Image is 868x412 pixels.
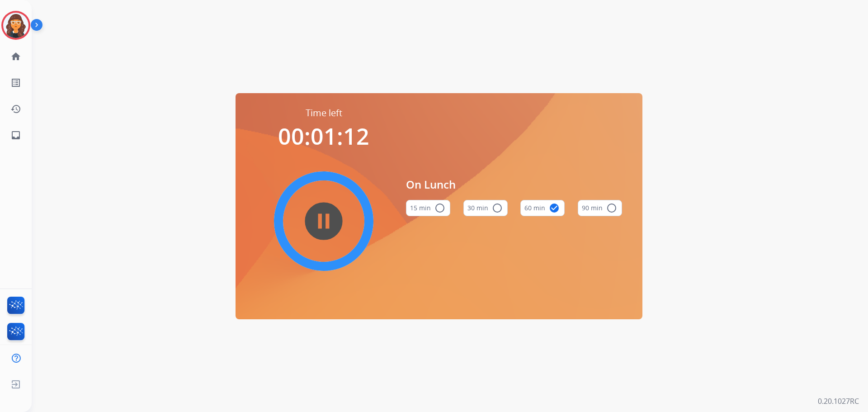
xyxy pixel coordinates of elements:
button: 60 min [520,200,565,216]
p: 0.20.1027RC [818,396,859,407]
mat-icon: check_circle [549,203,560,213]
button: 15 min [406,200,450,216]
span: On Lunch [406,176,622,193]
button: 90 min [578,200,622,216]
mat-icon: inbox [10,130,21,141]
mat-icon: radio_button_unchecked [492,203,503,213]
mat-icon: radio_button_unchecked [606,203,617,213]
button: 30 min [463,200,508,216]
img: avatar [3,13,28,38]
mat-icon: list_alt [10,77,21,88]
span: 00:01:12 [278,121,369,152]
mat-icon: radio_button_unchecked [434,203,445,213]
mat-icon: pause_circle_filled [318,216,329,227]
span: Time left [306,107,342,119]
mat-icon: home [10,51,21,62]
mat-icon: history [10,104,21,114]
